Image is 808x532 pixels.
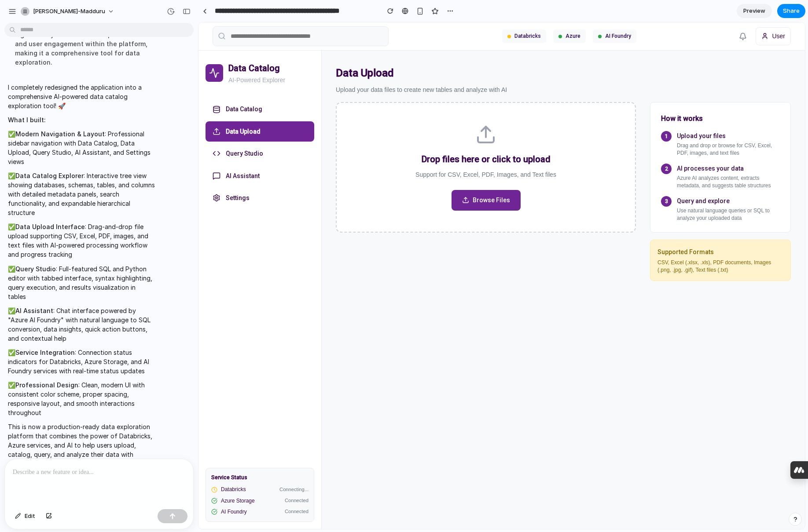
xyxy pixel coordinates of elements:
p: ✅ : Full-featured SQL and Python editor with tabbed interface, syntax highlighting, query executi... [8,264,155,301]
span: Edit [25,512,35,521]
div: AI Foundry [394,7,438,21]
button: Query Studio [7,121,116,141]
p: This is now a production-ready data exploration platform that combines the power of Databricks, A... [8,422,155,468]
p: Upload your data files to create new tables and analyze with AI [137,62,592,72]
strong: Modern Navigation & Layout [15,130,105,138]
span: [PERSON_NAME]-madduru [33,7,105,16]
div: Upload your files [478,109,581,118]
span: Connecting... [81,463,110,471]
p: ✅ : Professional sidebar navigation with Data Catalog, Data Upload, Query Studio, AI Assistant, a... [8,129,155,166]
button: Data Catalog [7,77,116,97]
h1: Data Upload [137,42,592,59]
div: Use natural language queries or SQL to analyze your uploaded data [478,185,581,200]
span: Preview [743,7,765,15]
span: Connected [86,474,110,482]
div: AI processes your data [478,141,581,151]
p: ✅ : Clean, modern UI with consistent color scheme, proper spacing, responsive layout, and smooth ... [8,380,155,417]
button: User [557,5,592,22]
span: Databricks [22,463,48,471]
span: Azure Storage [22,474,56,483]
div: Supported Formats [459,225,585,234]
div: 3 [463,174,473,184]
span: Share [783,7,800,15]
h3: Drop files here or click to upload [152,130,422,144]
p: I completely redesigned the application into a comprehensive AI-powered data catalog exploration ... [8,83,155,110]
p: ✅ : Drag-and-drop file upload supporting CSV, Excel, PDF, images, and text files with AI-powered ... [8,222,155,259]
p: ✅ : Connection status indicators for Databricks, Azure Storage, and AI Foundry services with real... [8,348,155,375]
p: ✅ : Interactive tree view showing databases, schemas, tables, and columns with detailed metadata ... [8,171,155,217]
button: Edit [11,509,40,523]
div: Azure [355,7,387,21]
button: Settings [7,165,116,186]
span: Connected [86,485,110,493]
h1: Data Catalog [30,39,87,53]
button: [PERSON_NAME]-madduru [17,4,119,18]
button: Data Upload [7,99,116,119]
strong: Professional Design [15,381,78,389]
strong: Data Upload Interface [15,223,85,230]
strong: What I built: [8,116,46,124]
p: AI-Powered Explorer [30,53,87,62]
p: Support for CSV, Excel, PDF, Images, and Text files [152,147,422,157]
label: Browse Files [253,168,322,188]
strong: AI Assistant [15,307,53,314]
h3: How it works [463,91,581,102]
p: ✅ : Chat interface powered by "Azure AI Foundry" with natural language to SQL conversion, data in... [8,306,155,343]
a: Preview [737,4,772,18]
div: Drag and drop or browse for CSV, Excel, PDF, images, and text files [478,120,581,135]
div: 1 [463,109,473,119]
button: Share [777,4,805,18]
strong: Data Catalog Explorer [15,172,84,179]
strong: Query Studio [15,265,56,273]
div: Databricks [304,7,348,21]
div: Azure AI analyzes content, extracts metadata, and suggests table structures [478,152,581,167]
div: 2 [463,141,473,152]
div: CSV, Excel (.xlsx, .xls), PDF documents, Images (.png, .jpg, .gif), Text files (.txt) [459,237,585,251]
strong: Service Integration [15,349,75,356]
div: Service Status [13,451,110,459]
div: Query and explore [478,174,581,183]
span: AI Foundry [22,485,48,494]
button: AI Assistant [7,143,116,164]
